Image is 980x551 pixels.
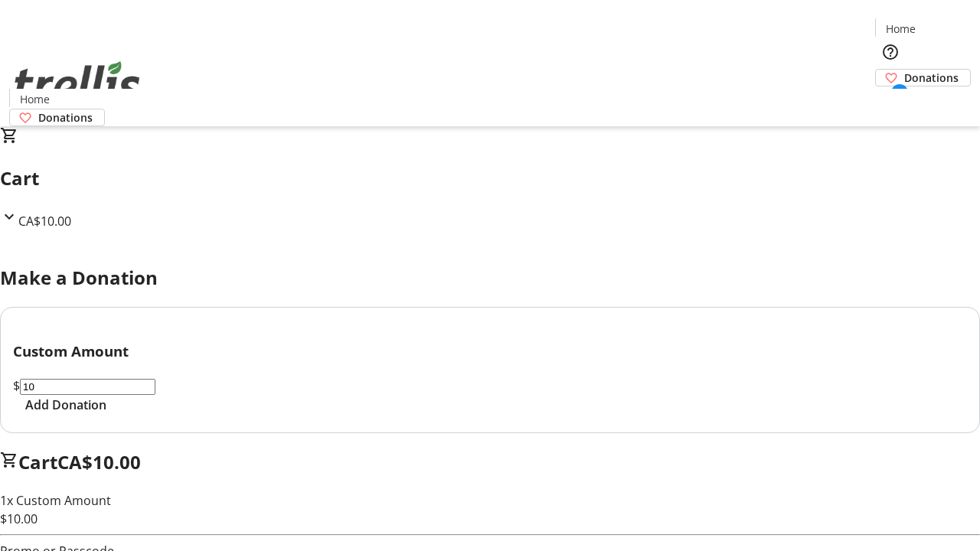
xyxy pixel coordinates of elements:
a: Donations [875,69,971,86]
button: Add Donation [13,396,119,414]
span: CA$10.00 [18,213,71,230]
span: Donations [904,70,959,86]
button: Help [875,37,906,67]
span: Home [886,21,916,37]
span: Donations [38,109,93,126]
span: Home [20,91,50,107]
span: CA$10.00 [57,449,141,474]
a: Donations [9,109,105,126]
a: Home [876,21,925,37]
a: Home [10,91,59,107]
input: Donation Amount [20,379,155,395]
h3: Custom Amount [13,341,967,362]
span: $ [13,377,20,394]
span: Add Donation [25,396,106,414]
button: Cart [875,86,906,117]
img: Orient E2E Organization YOan2mhPVT's Logo [9,44,145,121]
